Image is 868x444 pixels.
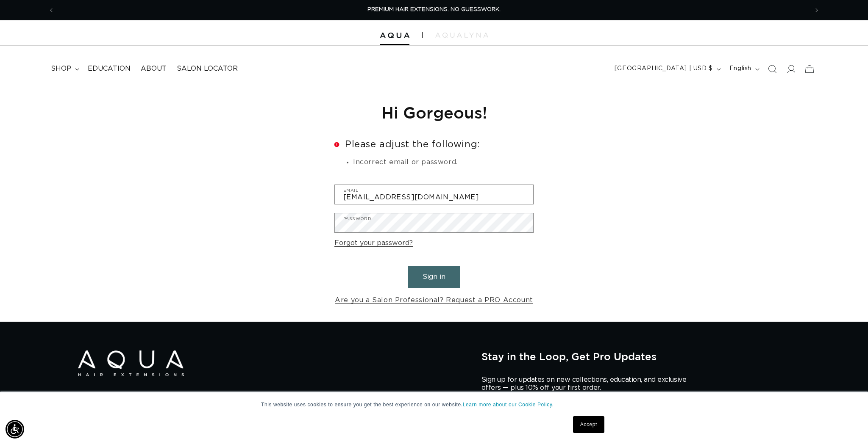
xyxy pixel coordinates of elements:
[807,2,826,18] button: Next announcement
[609,61,724,77] button: [GEOGRAPHIC_DATA] | USD $
[763,60,782,78] summary: Search
[334,237,413,249] a: Forgot your password?
[826,403,868,444] iframe: Chat Widget
[353,157,534,168] li: Incorrect email or password.
[42,2,61,18] button: Previous announcement
[83,59,136,78] a: Education
[88,64,131,73] span: Education
[729,64,751,73] span: English
[172,59,243,78] a: Salon Locator
[481,350,790,362] h2: Stay in the Loop, Get Pro Updates
[334,140,534,149] h2: Please adjust the following:
[573,416,604,433] a: Accept
[141,64,167,73] span: About
[261,401,607,408] p: This website uses cookies to ensure you get the best experience on our website.
[724,61,763,77] button: English
[435,33,488,38] img: aqualyna.com
[136,59,172,78] a: About
[46,59,83,78] summary: shop
[481,376,693,392] p: Sign up for updates on new collections, education, and exclusive offers — plus 10% off your first...
[78,350,184,376] img: Aqua Hair Extensions
[463,402,554,408] a: Learn more about our Cookie Policy.
[380,33,409,39] img: Aqua Hair Extensions
[615,64,713,73] span: [GEOGRAPHIC_DATA] | USD $
[335,294,533,306] a: Are you a Salon Professional? Request a PRO Account
[367,7,501,12] span: PREMIUM HAIR EXTENSIONS. NO GUESSWORK.
[408,266,460,288] button: Sign in
[177,64,238,73] span: Salon Locator
[335,185,533,204] input: Email
[334,102,534,123] h1: Hi Gorgeous!
[6,420,24,438] div: Accessibility Menu
[51,64,71,73] span: shop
